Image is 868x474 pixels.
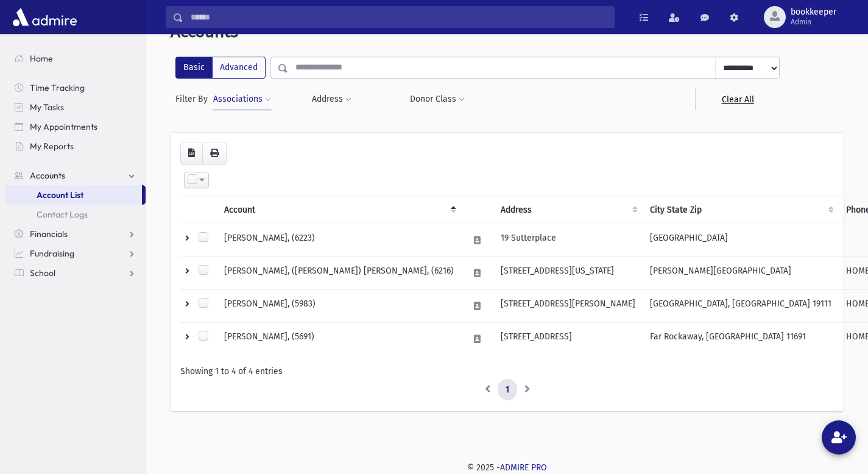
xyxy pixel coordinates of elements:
[217,224,461,256] td: [PERSON_NAME], (6223)
[643,289,839,322] td: [GEOGRAPHIC_DATA], [GEOGRAPHIC_DATA] 19111
[175,57,213,79] label: Basic
[212,57,266,79] label: Advanced
[30,141,74,152] span: My Reports
[183,6,614,28] input: Search
[498,379,517,401] a: 1
[311,88,352,110] button: Address
[493,289,643,322] td: [STREET_ADDRESS][PERSON_NAME]
[30,267,55,278] span: School
[5,224,146,244] a: Financials
[5,78,146,97] a: Time Tracking
[5,166,146,185] a: Accounts
[643,224,839,256] td: [GEOGRAPHIC_DATA]
[791,17,836,27] span: Admin
[493,256,643,289] td: [STREET_ADDRESS][US_STATE]
[30,248,74,259] span: Fundraising
[10,5,80,29] img: AdmirePro
[5,136,146,156] a: My Reports
[180,365,834,378] div: Showing 1 to 4 of 4 entries
[493,224,643,256] td: 19 Sutterplace
[493,196,643,224] th: Address : activate to sort column ascending
[180,143,203,164] button: CSV
[493,322,643,355] td: [STREET_ADDRESS]
[217,289,461,322] td: [PERSON_NAME], (5983)
[166,461,849,474] div: © 2025 -
[5,49,146,68] a: Home
[213,88,272,110] button: Associations
[5,263,146,283] a: School
[791,7,836,17] span: bookkeeper
[30,170,65,181] span: Accounts
[217,256,461,289] td: [PERSON_NAME], ([PERSON_NAME]) [PERSON_NAME], (6216)
[30,228,68,239] span: Financials
[695,88,780,110] a: Clear All
[30,82,85,93] span: Time Tracking
[175,93,213,105] span: Filter By
[5,97,146,117] a: My Tasks
[5,185,142,205] a: Account List
[409,88,465,110] button: Donor Class
[30,121,97,132] span: My Appointments
[175,57,266,79] div: FilterModes
[5,244,146,263] a: Fundraising
[5,205,146,224] a: Contact Logs
[643,256,839,289] td: [PERSON_NAME][GEOGRAPHIC_DATA]
[643,322,839,355] td: Far Rockaway, [GEOGRAPHIC_DATA] 11691
[202,143,227,164] button: Print
[217,196,461,224] th: Account: activate to sort column descending
[37,209,88,220] span: Contact Logs
[500,462,547,473] a: ADMIRE PRO
[37,189,83,200] span: Account List
[643,196,839,224] th: City State Zip : activate to sort column ascending
[5,117,146,136] a: My Appointments
[30,53,53,64] span: Home
[30,102,64,113] span: My Tasks
[217,322,461,355] td: [PERSON_NAME], (5691)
